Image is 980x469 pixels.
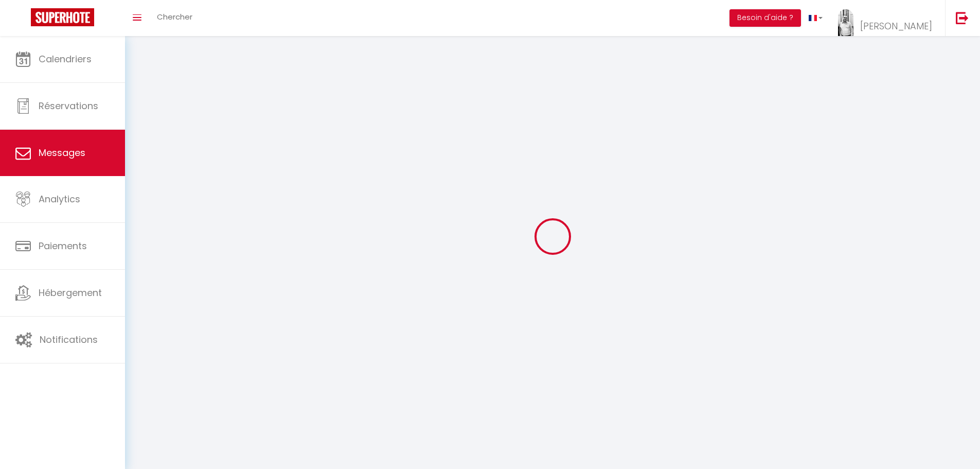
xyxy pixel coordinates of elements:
[39,239,87,252] span: Paiements
[39,99,98,112] span: Réservations
[31,8,94,26] img: Super Booking
[157,11,192,22] span: Chercher
[838,9,853,43] img: ...
[729,9,801,27] button: Besoin d'aide ?
[956,11,969,24] img: logout
[39,193,80,205] span: Analytics
[39,53,92,65] span: Calendriers
[39,146,85,159] span: Messages
[860,20,932,32] span: [PERSON_NAME]
[39,286,102,299] span: Hébergement
[40,333,98,346] span: Notifications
